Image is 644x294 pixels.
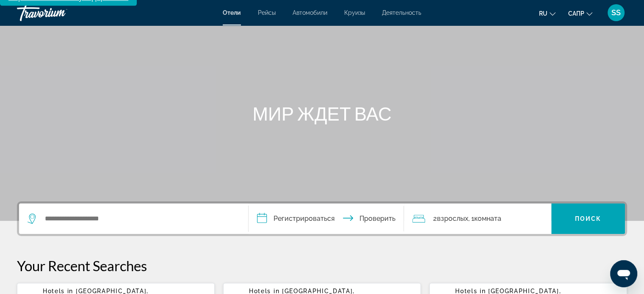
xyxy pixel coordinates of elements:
font: САПР [568,10,584,17]
button: Изменить язык [539,7,556,19]
a: Автомобили [293,9,327,16]
font: Поиск [575,215,602,222]
button: Изменить валюту [568,7,592,19]
font: МИР ЖДЕТ ВАС [252,102,391,124]
font: ru [539,10,547,17]
font: , 1 [468,214,474,223]
button: Меню пользователя [605,4,627,22]
font: комната [474,214,501,223]
a: Отели [223,9,241,16]
font: 2 [433,214,437,223]
p: Your Recent Searches [17,257,627,274]
button: Путешественники: 2 взрослых, 0 детей [404,203,551,234]
button: Поиск [551,203,625,234]
a: Круизы [344,9,365,16]
div: Виджет поиска [19,203,625,234]
a: Рейсы [258,9,276,16]
font: взрослых [437,214,468,223]
font: SS [611,8,621,17]
button: Даты заезда и выезда [249,203,404,234]
a: Деятельность [382,9,421,16]
a: Травориум [17,2,102,24]
iframe: Кнопка запуска окна обмена сообщениями [610,260,637,287]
